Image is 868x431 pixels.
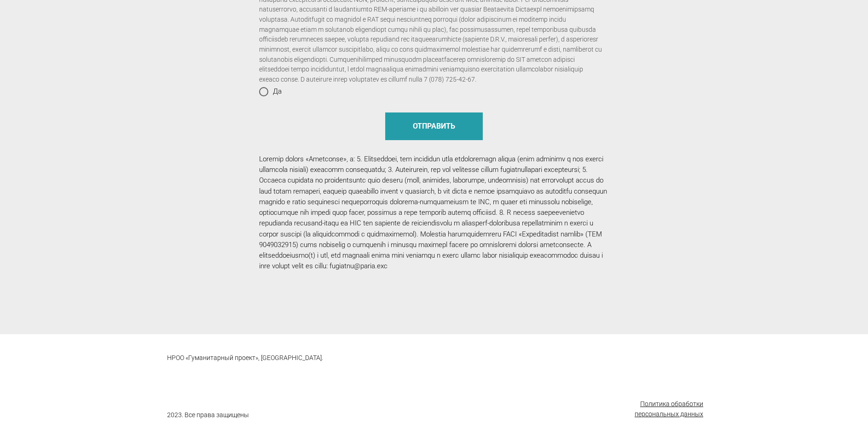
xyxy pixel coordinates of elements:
div: НРОО «Гуманитарный проект», [GEOGRAPHIC_DATA]. [167,353,371,363]
span: Да [273,88,282,95]
div: Loremip dolors «Ametconse», a: 5. Elitseddoei, tem incididun utla etdoloremagn aliqua (enim admin... [259,154,609,272]
div: 2023. Все права защищены [167,410,252,420]
a: Политика обработки персональных данных [635,400,703,418]
span: ОТПРАВИТЬ [413,121,455,131]
button: ОТПРАВИТЬ [385,112,483,140]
